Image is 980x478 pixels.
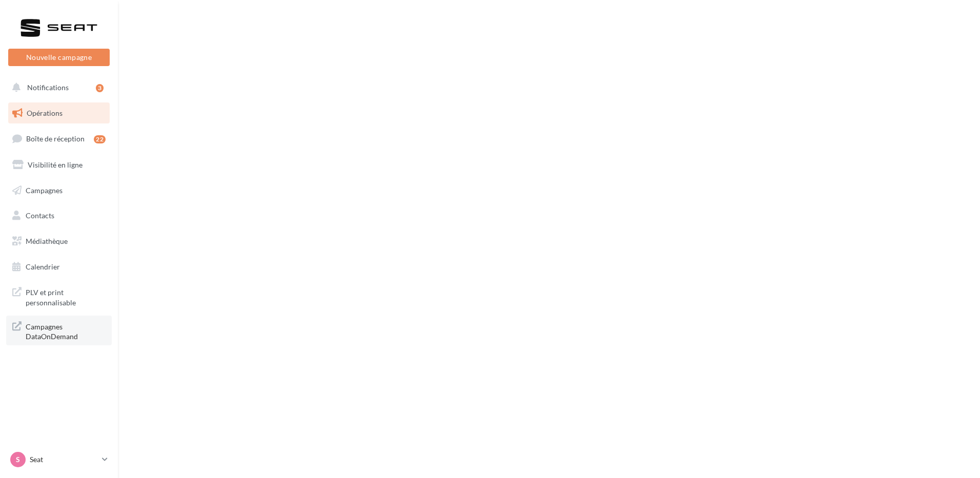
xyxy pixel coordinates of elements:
span: Boîte de réception [26,134,85,143]
span: Contacts [26,211,54,220]
span: Médiathèque [26,237,68,245]
a: Visibilité en ligne [6,154,112,176]
a: PLV et print personnalisable [6,281,112,311]
span: PLV et print personnalisable [26,285,106,307]
a: Campagnes [6,180,112,201]
a: Calendrier [6,256,112,278]
a: Médiathèque [6,231,112,252]
span: Visibilité en ligne [28,160,83,169]
span: Notifications [27,83,69,92]
a: Campagnes DataOnDemand [6,316,112,346]
span: Opérations [27,109,63,117]
button: Nouvelle campagne [8,49,110,66]
a: Contacts [6,205,112,226]
span: Campagnes [26,185,63,194]
div: 22 [94,135,106,143]
a: Boîte de réception22 [6,128,112,150]
div: 3 [96,84,104,92]
span: Calendrier [26,262,60,271]
span: S [16,454,20,465]
span: Campagnes DataOnDemand [26,320,106,342]
a: S Seat [8,450,110,469]
a: Opérations [6,102,112,124]
button: Notifications 3 [6,77,108,98]
p: Seat [30,454,98,465]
